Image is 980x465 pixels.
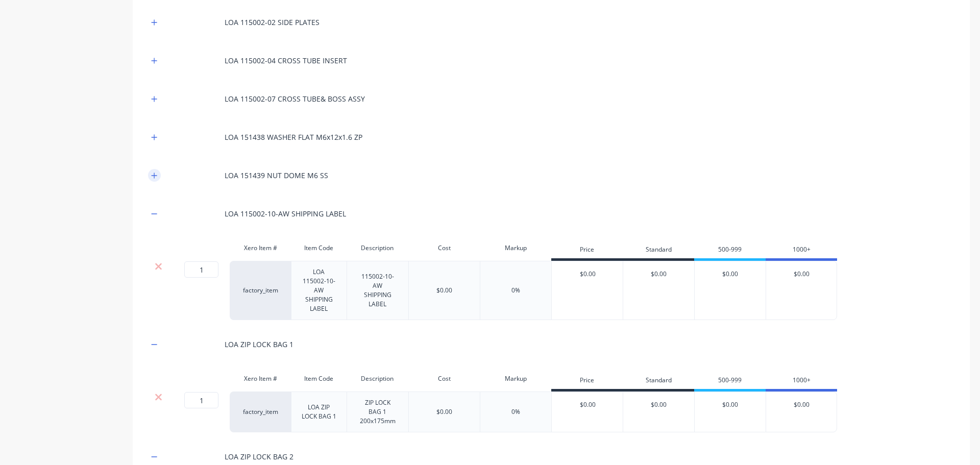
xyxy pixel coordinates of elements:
[225,93,365,104] div: LOA 115002-07 CROSS TUBE& BOSS ASSY
[695,261,766,287] div: $0.00
[293,401,345,423] div: LOA ZIP LOCK BAG 1
[695,392,766,418] div: $0.00
[694,240,766,261] div: 500-999
[694,371,766,391] div: 500-999
[408,238,480,258] div: Cost
[184,261,218,278] input: ?
[480,369,551,389] div: Markup
[351,396,405,428] div: ZIP LOCK BAG 1 200x175mm
[551,371,623,391] div: Price
[225,132,362,142] div: LOA 151438 WASHER FLAT M6x12x1.6 ZP
[436,286,452,295] div: $0.00
[293,265,345,315] div: LOA 115002-10-AW SHIPPING LABEL
[230,261,291,320] div: factory_item
[347,238,409,258] div: Description
[291,369,347,389] div: Item Code
[511,286,520,295] div: 0%
[623,371,694,391] div: Standard
[351,270,405,311] div: 115002-10-AW SHIPPING LABEL
[552,261,623,287] div: $0.00
[225,208,346,219] div: LOA 115002-10-AW SHIPPING LABEL
[766,371,837,391] div: 1000+
[480,238,551,258] div: Markup
[184,392,218,408] input: ?
[230,238,291,258] div: Xero Item #
[551,240,623,261] div: Price
[623,240,694,261] div: Standard
[225,17,320,28] div: LOA 115002-02 SIDE PLATES
[766,240,837,261] div: 1000+
[623,261,694,287] div: $0.00
[408,369,480,389] div: Cost
[766,392,837,418] div: $0.00
[225,55,347,66] div: LOA 115002-04 CROSS TUBE INSERT
[436,407,452,417] div: $0.00
[347,369,409,389] div: Description
[766,261,837,287] div: $0.00
[511,407,520,417] div: 0%
[623,392,694,418] div: $0.00
[225,451,293,462] div: LOA ZIP LOCK BAG 2
[552,392,623,418] div: $0.00
[225,339,293,350] div: LOA ZIP LOCK BAG 1
[291,238,347,258] div: Item Code
[230,391,291,432] div: factory_item
[225,170,328,181] div: LOA 151439 NUT DOME M6 SS
[230,369,291,389] div: Xero Item #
